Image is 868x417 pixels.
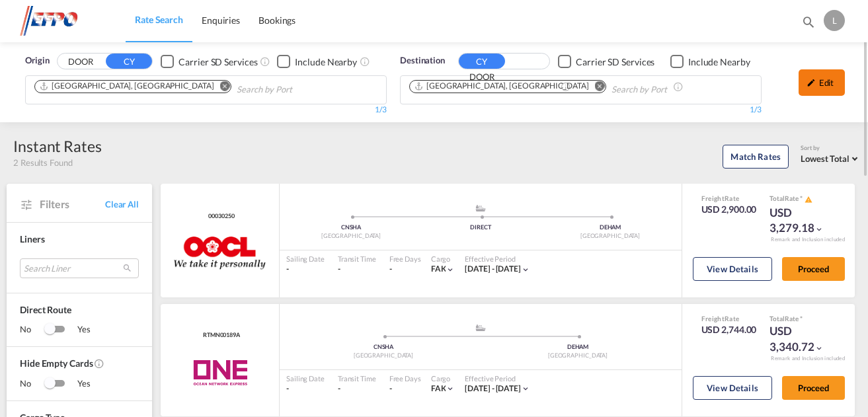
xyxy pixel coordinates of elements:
md-icon: icon-alert [805,196,812,204]
div: 1/3 [400,104,762,116]
div: Shanghai, CNSHA [39,81,214,92]
span: No [20,323,44,336]
span: Yes [64,323,91,336]
div: [GEOGRAPHIC_DATA] [545,232,675,241]
md-icon: Activate this filter to exclude rate cards without rates. [94,358,104,369]
div: Free Days [389,254,421,264]
div: DEHAM [545,223,675,232]
div: Remark and Inclusion included [761,236,855,243]
button: Remove [586,81,606,94]
div: Include Nearby [688,56,750,69]
md-checkbox: Checkbox No Ink [277,54,357,68]
div: [GEOGRAPHIC_DATA] [481,352,675,360]
md-icon: icon-chevron-down [446,384,455,393]
input: Search by Port [237,79,362,100]
div: DIRECT [416,223,545,232]
div: Sort by [801,144,861,153]
div: Transit Time [338,254,376,264]
div: icon-magnify [801,15,816,34]
div: Remark and Inclusion included [761,355,855,362]
md-icon: icon-chevron-down [446,265,455,274]
md-checkbox: Checkbox No Ink [161,54,257,68]
img: OOCL [174,237,266,270]
md-icon: Unchecked: Search for CY (Container Yard) services for all selected carriers.Checked : Search for... [260,56,270,67]
span: Origin [25,54,49,67]
div: [GEOGRAPHIC_DATA] [286,232,416,241]
span: [DATE] - [DATE] [465,264,521,274]
div: icon-pencilEdit [799,69,845,96]
span: Clear All [105,198,139,210]
div: DEHAM [481,343,675,352]
span: FAK [431,383,446,393]
div: Freight Rate [701,314,757,323]
div: Transit Time [338,373,376,383]
span: Yes [64,377,91,391]
md-icon: assets/icons/custom/ship-fill.svg [473,205,489,211]
div: USD 2,900.00 [701,203,757,216]
button: View Details [693,257,772,281]
span: Destination [400,54,445,67]
md-checkbox: Checkbox No Ink [558,54,654,68]
div: - [389,264,392,275]
md-chips-wrap: Chips container. Use arrow keys to select chips. [407,76,742,100]
md-icon: icon-pencil [807,78,816,87]
img: d38966e06f5511efa686cdb0e1f57a29.png [20,6,109,36]
div: Carrier SD Services [178,56,257,69]
div: USD 2,744.00 [701,323,757,336]
md-icon: icon-chevron-down [521,384,530,393]
div: Include Nearby [295,56,357,69]
span: Filters [40,197,105,211]
div: - [389,383,392,395]
input: Search by Port [612,79,737,100]
button: icon-alert [803,194,812,204]
span: Hide Empty Cards [20,357,139,377]
div: Total Rate [769,194,836,204]
md-icon: Unchecked: Ignores neighbouring ports when fetching rates.Checked : Includes neighbouring ports w... [360,56,370,67]
div: L [824,10,845,31]
div: CNSHA [286,343,481,352]
div: - [338,264,376,275]
span: RTMN00189A [200,331,240,340]
button: CY [459,54,505,69]
span: Direct Route [20,303,139,323]
div: 11 Aug 2025 - 31 Aug 2025 [465,264,521,275]
div: Instant Rates [13,135,102,157]
button: DOOR [58,54,104,69]
button: Proceed [782,257,845,281]
div: USD 3,340.72 [769,323,836,355]
div: 13 Aug 2025 - 31 Aug 2025 [465,383,521,395]
span: Lowest Total [801,153,849,164]
div: USD 3,279.18 [769,205,836,237]
div: Cargo [431,373,455,383]
div: Cargo [431,254,455,264]
div: Hamburg, DEHAM [414,81,588,92]
span: Enquiries [202,15,240,26]
div: Effective Period [465,254,530,264]
span: Liners [20,233,44,245]
md-icon: icon-magnify [801,15,816,29]
md-icon: icon-chevron-down [814,344,824,353]
span: [DATE] - [DATE] [465,383,521,393]
div: Sailing Date [286,373,325,383]
md-select: Select: Lowest Total [801,150,861,165]
button: CY [106,54,152,69]
div: Effective Period [465,373,530,383]
div: Press delete to remove this chip. [414,81,591,92]
div: Total Rate [769,314,836,323]
div: Contract / Rate Agreement / Tariff / Spot Pricing Reference Number: RTMN00189A [200,331,240,340]
span: Subject to Remarks [799,315,803,322]
span: No [20,377,44,391]
button: DOOR [459,69,505,84]
div: - [286,383,325,395]
button: Remove [211,81,231,94]
span: Subject to Remarks [799,194,804,202]
md-icon: assets/icons/custom/ship-fill.svg [473,324,489,331]
md-icon: icon-chevron-down [521,265,530,274]
img: ONE [178,356,262,389]
div: Contract / Rate Agreement / Tariff / Spot Pricing Reference Number: 00030250 [205,212,234,221]
div: 1/3 [25,104,387,116]
div: [GEOGRAPHIC_DATA] [286,352,481,360]
div: Freight Rate [701,194,757,203]
md-chips-wrap: Chips container. Use arrow keys to select chips. [32,76,368,100]
div: - [286,264,325,275]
